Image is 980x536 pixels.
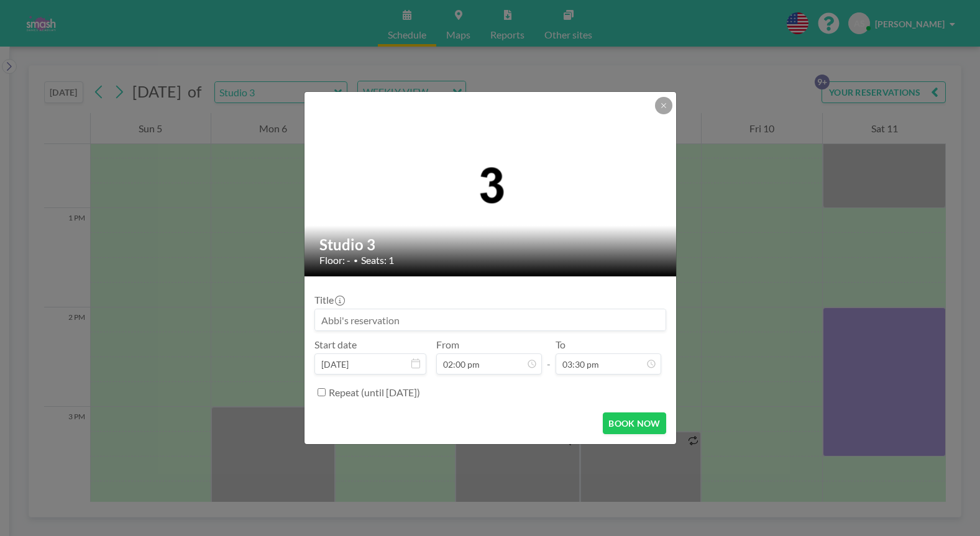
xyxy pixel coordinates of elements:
[329,386,420,399] label: Repeat (until [DATE])
[314,338,357,351] label: Start date
[603,412,666,434] button: BOOK NOW
[319,254,350,266] span: Floor: -
[315,309,666,330] input: Abbi's reservation
[547,343,551,370] span: -
[361,254,394,266] span: Seats: 1
[556,338,566,351] label: To
[436,338,459,351] label: From
[354,256,358,265] span: •
[305,154,677,214] img: 537.png
[314,294,344,306] label: Title
[319,235,662,254] h2: Studio 3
